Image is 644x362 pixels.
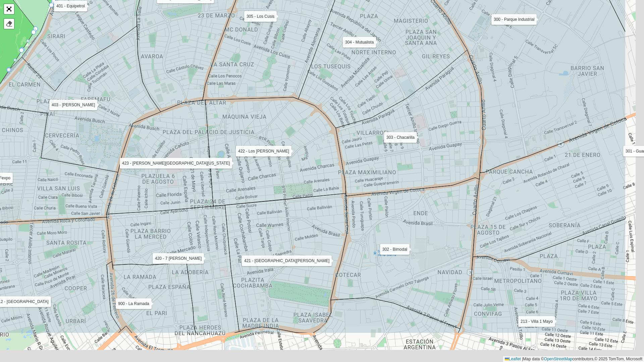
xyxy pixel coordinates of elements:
div: Map data © contributors,© 2025 TomTom, Microsoft [503,356,644,362]
a: OpenStreetMap [544,357,573,361]
span: | [522,357,523,361]
a: Leaflet [505,357,521,361]
div: Remover camada(s) [4,19,14,29]
a: Abrir mapa em tela cheia [4,4,14,14]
